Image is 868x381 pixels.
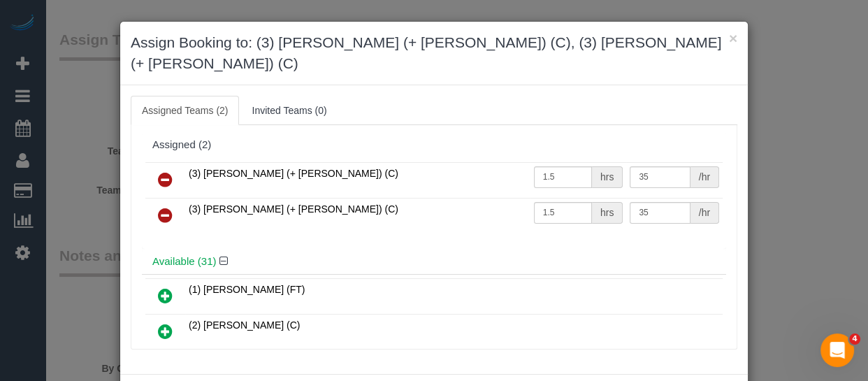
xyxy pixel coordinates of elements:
[189,284,305,295] span: (1) [PERSON_NAME] (FT)
[820,333,854,367] iframe: Intercom live chat
[729,31,737,45] button: ×
[592,166,623,188] div: hrs
[152,256,716,268] h4: Available (31)
[592,202,623,224] div: hrs
[131,96,239,125] a: Assigned Teams (2)
[189,319,300,331] span: (2) [PERSON_NAME] (C)
[189,203,398,215] span: (3) [PERSON_NAME] (+ [PERSON_NAME]) (C)
[189,168,398,179] span: (3) [PERSON_NAME] (+ [PERSON_NAME]) (C)
[690,202,719,224] div: /hr
[240,96,338,125] a: Invited Teams (0)
[152,139,716,151] div: Assigned (2)
[849,333,860,345] span: 4
[690,166,719,188] div: /hr
[131,32,737,74] h3: Assign Booking to: (3) [PERSON_NAME] (+ [PERSON_NAME]) (C), (3) [PERSON_NAME] (+ [PERSON_NAME]) (C)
